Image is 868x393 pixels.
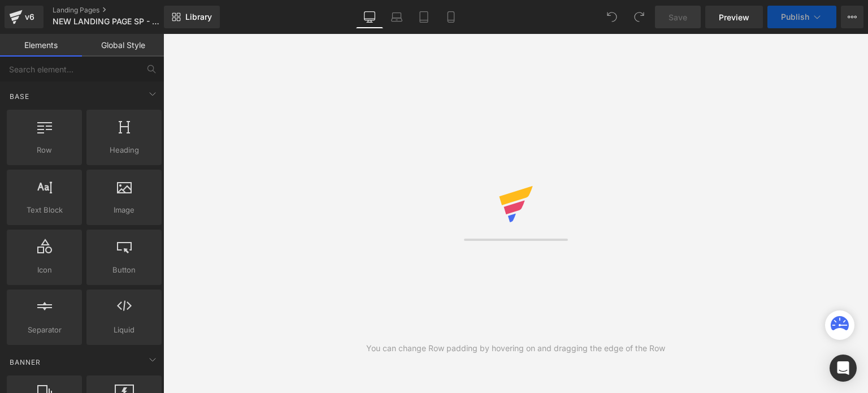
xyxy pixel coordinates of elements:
a: Preview [705,6,763,28]
span: Row [10,144,79,156]
span: Text Block [10,204,79,216]
div: v6 [23,10,37,24]
span: Banner [8,357,42,368]
button: Redo [628,6,650,28]
span: Library [185,12,212,22]
div: Open Intercom Messenger [830,355,857,382]
a: Landing Pages [53,6,183,15]
button: Undo [601,6,623,28]
span: NEW LANDING PAGE SP - MÁRKNAK [53,17,161,26]
span: Button [90,264,158,276]
a: Tablet [410,6,437,28]
a: Global Style [82,34,164,57]
span: Heading [90,144,158,156]
span: Liquid [90,324,158,336]
span: Image [90,204,158,216]
a: v6 [5,6,44,28]
span: Separator [10,324,79,336]
span: Preview [719,11,749,23]
a: New Library [164,6,220,28]
div: You can change Row padding by hovering on and dragging the edge of the Row [366,342,665,355]
a: Laptop [383,6,410,28]
a: Mobile [437,6,465,28]
span: Publish [781,12,809,21]
button: Publish [767,6,836,28]
span: Icon [10,264,79,276]
button: More [841,6,863,28]
a: Desktop [356,6,383,28]
span: Base [8,91,31,102]
span: Save [669,11,687,23]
